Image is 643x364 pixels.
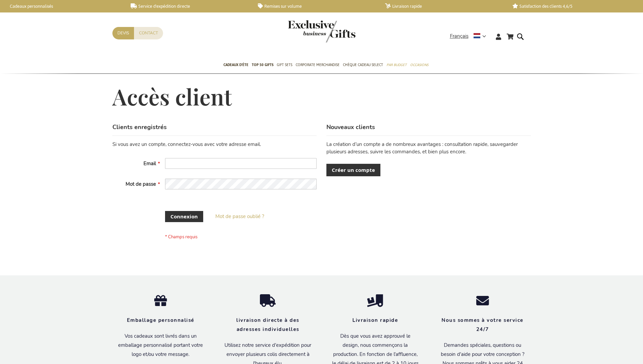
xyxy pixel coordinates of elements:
a: Occasions [410,57,428,74]
span: Créer un compte [332,166,375,174]
a: Service d'expédition directe [131,3,247,9]
strong: Livraison rapide [352,317,398,324]
span: Mot de passe [126,181,156,187]
div: Si vous avez un compte, connectez-vous avec votre adresse email. [112,141,317,148]
a: Chèque Cadeau Select [343,57,383,74]
a: Remises sur volume [258,3,374,9]
strong: Nouveaux clients [326,123,375,131]
span: Accès client [112,82,232,111]
span: Mot de passe oublié ? [215,213,264,220]
strong: Clients enregistrés [112,123,167,131]
a: Créer un compte [326,164,380,176]
span: Gift Sets [277,61,292,68]
a: Contact [134,27,163,39]
a: Cadeaux D'Éte [223,57,248,74]
input: Email [165,158,317,169]
span: Chèque Cadeau Select [343,61,383,68]
span: Par budget [386,61,407,68]
span: Français [450,32,468,40]
span: Connexion [170,213,198,220]
span: Email [143,160,156,167]
a: Corporate Merchandise [296,57,340,74]
a: TOP 50 Gifts [252,57,273,74]
a: Satisfaction des clients 4,6/5 [512,3,629,9]
a: Devis [112,27,134,39]
p: La création d’un compte a de nombreux avantages : consultation rapide, sauvegarder plusieurs adre... [326,141,531,155]
span: Corporate Merchandise [296,61,340,68]
a: Livraison rapide [385,3,502,9]
a: Gift Sets [277,57,292,74]
span: Cadeaux D'Éte [223,61,248,68]
span: TOP 50 Gifts [252,61,273,68]
strong: Nous sommes à votre service 24/7 [441,317,524,333]
a: Mot de passe oublié ? [215,213,264,220]
strong: livraison directe à des adresses individuelles [236,317,299,333]
strong: Emballage personnalisé [127,317,194,324]
p: Vos cadeaux sont livrés dans un emballage personnalisé portant votre logo et/ou votre message. [117,332,204,359]
button: Connexion [165,211,203,222]
a: store logo [288,20,322,42]
a: Cadeaux personnalisés [3,3,120,9]
span: Occasions [410,61,428,68]
img: Exclusive Business gifts logo [288,20,355,42]
a: Par budget [386,57,407,74]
